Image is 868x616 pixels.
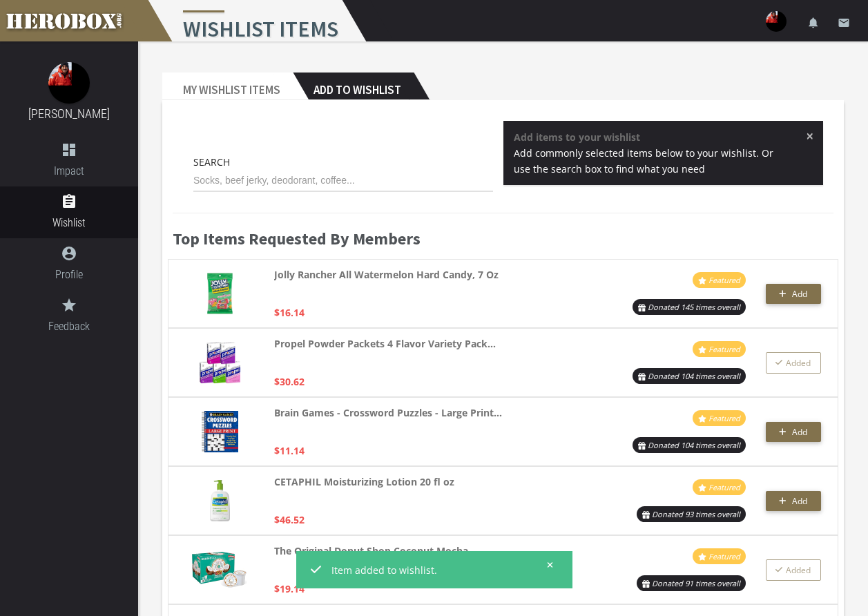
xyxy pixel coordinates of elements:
[708,551,740,561] i: Featured
[173,228,421,249] b: Top Items Requested By Members
[792,495,807,507] span: Add
[28,106,110,121] a: [PERSON_NAME]
[274,336,496,352] strong: Propel Powder Packets 4 Flavor Variety Pack...
[274,267,499,282] strong: Jolly Rancher All Watermelon Hard Candy, 7 Oz
[503,121,824,199] div: Add items to your wishlist
[202,411,238,452] img: 71zthTBbwTL._AC_UL320_.jpg
[766,11,787,32] img: user-image
[792,426,807,438] span: Add
[48,62,90,104] img: image
[514,146,773,175] span: Add commonly selected items below to your wishlist. Or use the search box to find what you need
[192,552,247,588] img: 719qGslQ8gL._AC_UL320_.jpg
[514,131,640,144] strong: Add items to your wishlist
[648,371,740,381] i: Donated 104 times overall
[775,564,811,576] span: Added
[652,509,740,519] i: Donated 93 times overall
[766,491,821,511] button: Add
[775,357,811,369] span: Added
[274,581,305,597] p: $19.14
[331,562,537,578] span: Item added to wishlist.
[708,275,740,285] i: Featured
[766,559,821,581] button: Added
[648,302,740,312] i: Donated 145 times overall
[766,284,821,304] button: Add
[708,344,740,354] i: Featured
[193,154,230,170] label: Search
[274,405,502,421] strong: Brain Games - Crossword Puzzles - Large Print...
[274,443,305,459] p: $11.14
[708,413,740,423] i: Featured
[806,129,813,143] span: ×
[648,440,740,450] i: Donated 104 times overall
[792,288,807,300] span: Add
[652,578,740,588] i: Donated 91 times overall
[708,482,740,492] i: Featured
[210,480,230,521] img: 71SHZyi-qyL._AC_UL320_.jpg
[274,374,305,389] p: $30.62
[162,73,293,100] h2: My Wishlist Items
[807,17,820,29] i: notifications
[274,474,454,490] strong: CETAPHIL Moisturizing Lotion 20 fl oz
[200,342,241,383] img: 91gScnlf+aL._AC_UL320_.jpg
[193,170,493,192] input: Socks, beef jerky, deodorant, coffee...
[207,273,232,314] img: 6136dc53tFL._AC_UL320_.jpg
[274,512,305,528] p: $46.52
[274,305,305,320] p: $16.14
[61,193,77,210] i: assignment
[838,17,850,29] i: email
[766,422,821,442] button: Add
[766,352,821,374] button: Added
[293,73,414,100] h2: Add to Wishlist
[274,543,476,559] strong: The Original Donut Shop Coconut Mocha...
